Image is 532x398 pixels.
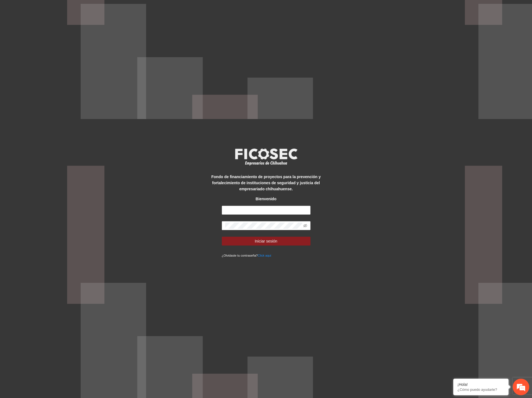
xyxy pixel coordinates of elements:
[231,147,301,167] img: logo
[256,197,276,201] strong: Bienvenido
[222,254,271,257] small: ¿Olvidaste tu contraseña?
[255,238,277,244] span: Iniciar sesión
[457,382,504,387] div: ¡Hola!
[258,254,271,257] a: Click aqui
[303,224,307,228] span: eye-invisible
[211,175,321,191] strong: Fondo de financiamiento de proyectos para la prevención y fortalecimiento de instituciones de seg...
[457,388,504,392] p: ¿Cómo puedo ayudarte?
[222,237,310,246] button: Iniciar sesión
